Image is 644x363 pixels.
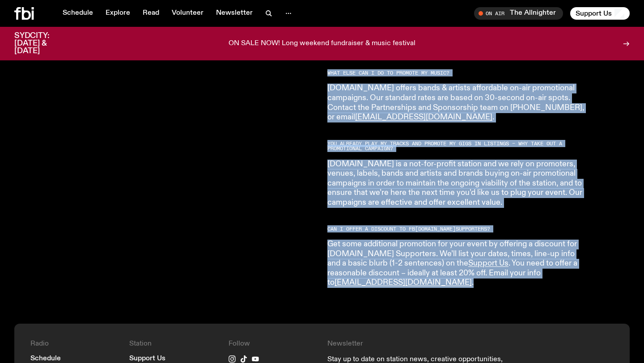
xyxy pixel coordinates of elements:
[468,259,508,267] a: Support Us
[474,7,563,20] button: On AirThe Allnighter
[229,40,415,48] p: ON SALE NOW! Long weekend fundraiser & music festival
[100,7,136,20] a: Explore
[30,340,119,348] h4: Radio
[570,7,630,20] button: Support Us
[166,7,209,20] a: Volunteer
[327,340,515,348] h4: Newsletter
[355,113,492,121] a: [EMAIL_ADDRESS][DOMAIN_NAME]
[327,84,585,122] p: [DOMAIN_NAME] offers bands & artists affordable on-air promotional campaigns. Our standard rates ...
[14,32,72,55] h3: SYDCITY: [DATE] & [DATE]
[327,71,585,76] h2: WHAT ELSE CAN I DO TO PROMOTE MY MUSIC?
[576,9,612,17] span: Support Us
[229,340,317,348] h4: Follow
[137,7,165,20] a: Read
[129,355,165,362] a: Support Us
[327,227,585,232] h2: CAN I OFFER A DISCOUNT TO FB [DOMAIN_NAME] SUPPORTERS?
[335,279,472,287] a: [EMAIL_ADDRESS][DOMAIN_NAME]
[211,7,258,20] a: Newsletter
[57,7,98,20] a: Schedule
[327,160,585,208] p: [DOMAIN_NAME] is a not-for-profit station and we rely on promoters, venues, labels, bands and art...
[327,240,585,288] p: Get some additional promotion for your event by offering a discount for [DOMAIN_NAME] Supporters....
[30,355,61,362] a: Schedule
[327,141,585,152] h2: YOU ALREADY PLAY MY TRACKS AND PROMOTE MY GIGS IN LISTINGS – WHY TAKE OUT A PROMOTIONAL CAMPAIGN?
[129,340,217,348] h4: Station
